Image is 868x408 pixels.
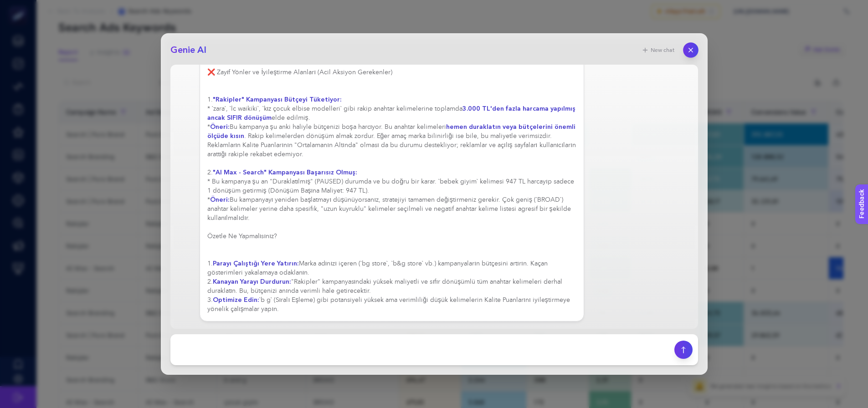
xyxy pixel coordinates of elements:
strong: Optimize Edin: [213,296,259,304]
strong: hemen duraklatın veya bütçelerini önemli ölçüde kısın [207,122,576,140]
strong: Öneri: [210,195,230,204]
strong: Kanayan Yarayı Durdurun: [213,277,291,286]
span: Feedback [5,3,35,10]
strong: 3.000 TL'den fazla harcama yapılmış ancak SIFIR dönüşüm [207,104,576,122]
h3: Özetle Ne Yapmalısınız? [207,232,577,241]
strong: Parayı Çalıştığı Yere Yatırın: [213,259,299,268]
strong: "Rakipler" Kampanyası Bütçeyi Tüketiyor: [213,95,342,104]
strong: "AI Max - Search" Kampanyası Başarısız Olmuş: [213,168,357,177]
h3: ❌ Zayıf Yönler ve İyileştirme Alanları (Acil Aksiyon Gerekenler) [207,68,577,77]
strong: Öneri: [210,122,230,131]
button: New chat [636,44,680,56]
h2: Genie AI [170,44,206,56]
